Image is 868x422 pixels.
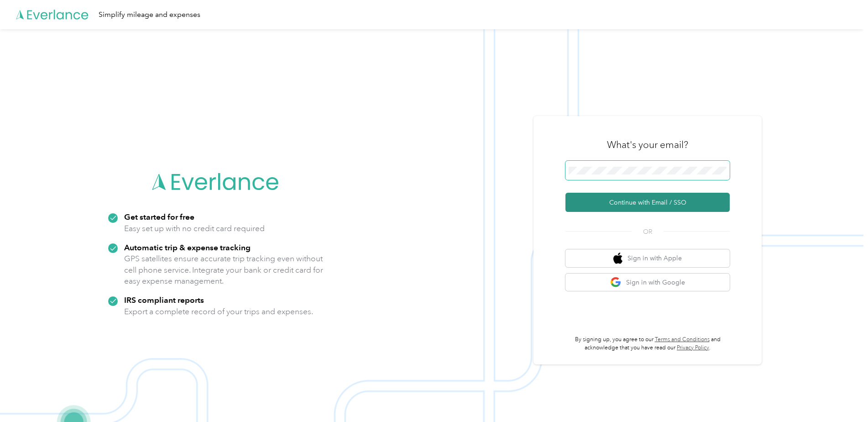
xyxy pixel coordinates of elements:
[124,212,194,222] strong: Get started for free
[565,193,730,212] button: Continue with Email / SSO
[124,223,265,234] p: Easy set up with no credit card required
[565,336,730,352] p: By signing up, you agree to our and acknowledge that you have read our .
[610,277,622,288] img: google logo
[124,306,313,317] p: Export a complete record of your trips and expenses.
[565,249,730,267] button: apple logoSign in with Apple
[565,274,730,291] button: google logoSign in with Google
[124,253,324,287] p: GPS satellites ensure accurate trip tracking even without cell phone service. Integrate your bank...
[124,243,251,252] strong: Automatic trip & expense tracking
[632,227,664,237] span: OR
[124,295,204,305] strong: IRS compliant reports
[613,253,622,264] img: apple logo
[607,138,688,151] h3: What's your email?
[677,344,709,351] a: Privacy Policy
[99,9,200,21] div: Simplify mileage and expenses
[655,336,710,343] a: Terms and Conditions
